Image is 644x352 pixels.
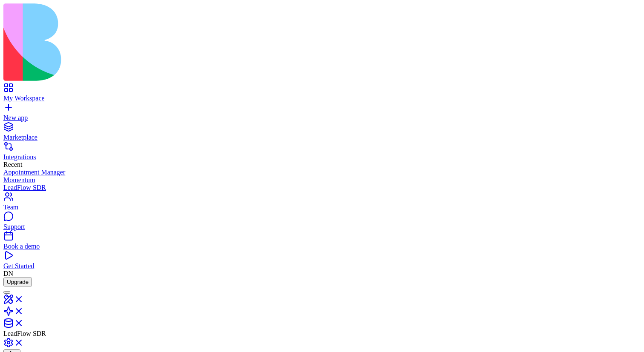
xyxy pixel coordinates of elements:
a: LeadFlow SDR [3,184,641,192]
div: New app [3,114,641,122]
a: Marketplace [3,126,641,141]
a: Integrations [3,146,641,161]
a: Momentum [3,176,641,184]
a: My Workspace [3,87,641,102]
span: DN [3,270,13,277]
a: Upgrade [3,278,32,285]
button: Upgrade [3,278,32,286]
a: Team [3,196,641,211]
div: Integrations [3,153,641,161]
div: Book a demo [3,243,641,250]
a: Support [3,215,641,231]
a: Book a demo [3,235,641,250]
div: Team [3,203,641,211]
a: Appointment Manager [3,169,641,176]
a: New app [3,106,641,122]
a: Get Started [3,255,641,270]
div: My Workspace [3,94,641,102]
div: Marketplace [3,134,641,141]
div: Get Started [3,262,641,270]
span: Recent [3,161,22,168]
span: LeadFlow SDR [3,330,46,337]
img: logo [3,3,346,81]
div: Support [3,223,641,231]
